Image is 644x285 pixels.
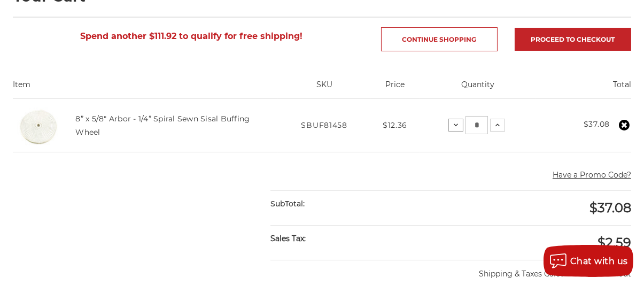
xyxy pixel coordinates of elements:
[381,27,498,51] a: Continue Shopping
[544,245,633,277] button: Chat with us
[270,260,631,280] p: Shipping & Taxes Calculated at Checkout
[536,79,631,98] th: Total
[75,114,250,136] a: 8” x 5/8" Arbor - 1/4” Spiral Sewn Sisal Buffing Wheel
[278,79,370,98] th: SKU
[383,120,407,130] span: $12.36
[80,31,302,41] span: Spend another $111.92 to qualify for free shipping!
[270,234,306,243] strong: Sales Tax:
[270,191,451,217] div: SubTotal:
[589,200,631,215] span: $37.08
[598,235,631,250] span: $2.59
[465,116,488,134] input: 8” x 5/8" Arbor - 1/4” Spiral Sewn Sisal Buffing Wheel Quantity:
[420,79,536,98] th: Quantity
[515,28,631,51] a: Proceed to checkout
[570,256,628,266] span: Chat with us
[13,99,64,151] img: 8” x 5/8" Arbor - 1/4” Spiral Sewn Sisal Buffing Wheel
[584,119,610,129] strong: $37.08
[13,79,278,98] th: Item
[370,79,420,98] th: Price
[301,120,347,130] span: SBUF81458
[553,170,631,181] button: Have a Promo Code?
